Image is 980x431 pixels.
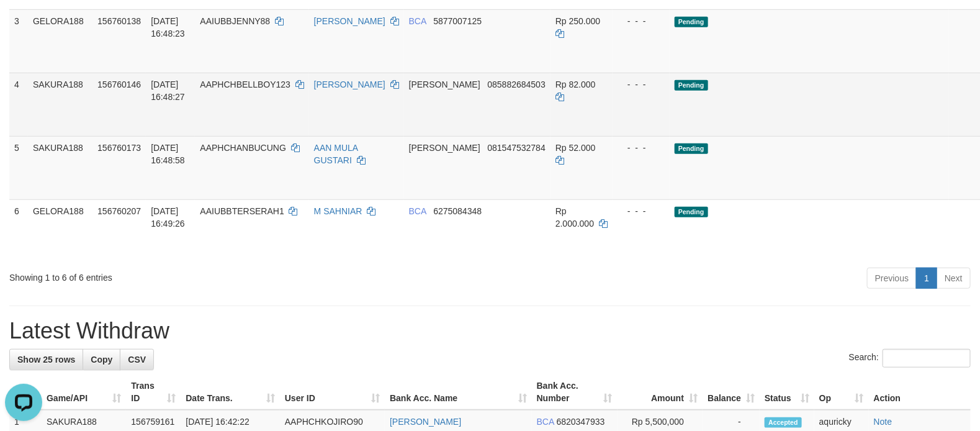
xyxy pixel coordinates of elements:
td: 4 [9,73,28,136]
th: User ID: activate to sort column ascending [280,374,385,410]
td: GELORA188 [28,199,92,263]
td: 6 [9,199,28,263]
button: Open LiveChat chat widget [5,5,42,42]
span: Pending [675,17,708,27]
span: [PERSON_NAME] [409,143,480,153]
th: Date Trans.: activate to sort column ascending [181,374,280,410]
div: - - - [618,142,665,154]
th: Op: activate to sort column ascending [814,374,869,410]
a: Copy [83,349,120,370]
a: AAN MULA GUSTARI [314,143,358,165]
div: - - - [618,15,665,27]
span: Copy 085882684503 to clipboard [488,79,546,89]
span: CSV [128,355,146,365]
span: Pending [675,80,708,91]
div: Showing 1 to 6 of 6 entries [9,266,399,284]
span: Copy 081547532784 to clipboard [488,143,546,153]
span: BCA [409,206,426,216]
span: Accepted [765,417,802,428]
span: Pending [675,143,708,154]
label: Search: [849,349,971,368]
td: SAKURA188 [28,73,92,136]
a: Next [937,268,971,289]
a: [PERSON_NAME] [314,79,385,89]
span: [DATE] 16:48:23 [151,16,185,39]
span: 156760146 [97,79,141,89]
span: AAPHCHBELLBOY123 [200,79,290,89]
div: - - - [618,78,665,91]
span: Rp 82.000 [555,79,596,89]
th: Amount: activate to sort column ascending [618,374,703,410]
th: Balance: activate to sort column ascending [703,374,760,410]
span: [DATE] 16:48:27 [151,79,185,102]
a: [PERSON_NAME] [314,16,385,26]
span: AAPHCHANBUCUNG [200,143,285,153]
span: Copy [91,355,112,365]
div: - - - [618,205,665,217]
span: BCA [537,417,554,427]
span: Rp 52.000 [555,143,596,153]
th: Bank Acc. Name: activate to sort column ascending [385,374,532,410]
th: Action [869,374,971,410]
span: [DATE] 16:49:26 [151,206,185,229]
th: ID: activate to sort column descending [9,374,42,410]
td: SAKURA188 [28,136,92,199]
span: [PERSON_NAME] [409,79,480,89]
th: Bank Acc. Number: activate to sort column ascending [532,374,618,410]
span: Copy 6820347933 to clipboard [557,417,605,427]
h1: Latest Withdraw [9,319,971,343]
input: Search: [883,349,971,368]
th: Trans ID: activate to sort column ascending [126,374,181,410]
th: Game/API: activate to sort column ascending [42,374,126,410]
span: BCA [409,16,426,26]
span: Show 25 rows [17,355,75,365]
span: Pending [675,207,708,217]
span: [DATE] 16:48:58 [151,143,185,165]
span: 156760207 [97,206,141,216]
span: AAIUBBJENNY88 [200,16,270,26]
th: Status: activate to sort column ascending [760,374,814,410]
a: [PERSON_NAME] [390,417,461,427]
a: 1 [916,268,937,289]
span: Copy 5877007125 to clipboard [433,16,482,26]
a: Previous [867,268,917,289]
td: 3 [9,9,28,73]
span: Rp 250.000 [555,16,600,26]
a: Note [874,417,892,427]
a: CSV [120,349,154,370]
span: Rp 2.000.000 [555,206,594,229]
a: Show 25 rows [9,349,83,370]
a: M SAHNIAR [314,206,362,216]
span: 156760173 [97,143,141,153]
td: GELORA188 [28,9,92,73]
td: 5 [9,136,28,199]
span: AAIUBBTERSERAH1 [200,206,284,216]
span: Copy 6275084348 to clipboard [433,206,482,216]
span: 156760138 [97,16,141,26]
